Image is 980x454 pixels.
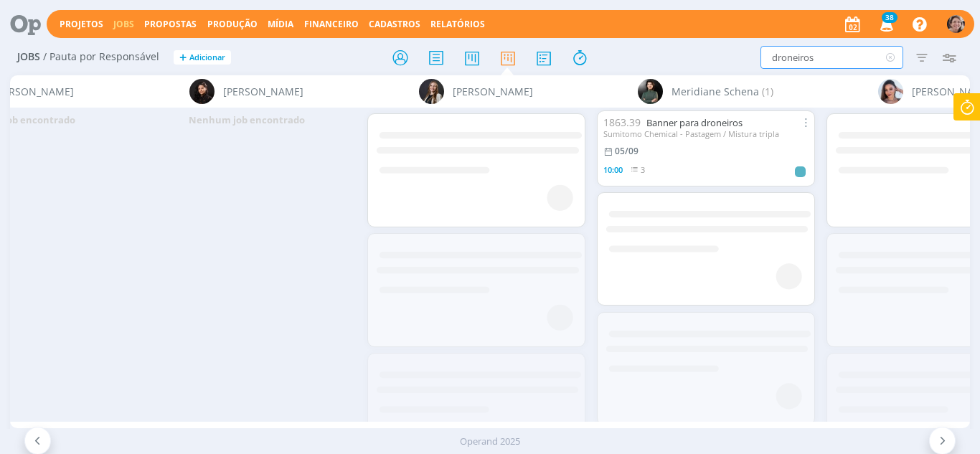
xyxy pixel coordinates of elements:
a: Banner para droneiros [646,116,743,129]
img: N [878,79,903,104]
button: +Adicionar [174,50,231,65]
span: (1) [762,84,773,99]
button: A [946,11,966,37]
a: Produção [207,18,258,30]
img: M [638,79,663,104]
button: Relatórios [426,19,489,30]
a: Relatórios [430,18,485,30]
: 05/09 [615,145,639,157]
span: [PERSON_NAME] [453,84,533,99]
span: [PERSON_NAME] [223,84,303,99]
span: Meridiane Schena [672,84,759,99]
button: Cadastros [364,19,425,30]
input: Busca [760,46,903,69]
a: Jobs [113,18,134,30]
span: 3 [641,164,645,175]
button: Projetos [55,19,108,30]
button: Mídia [263,19,298,30]
button: 38 [871,11,900,37]
span: / Pauta por Responsável [43,51,159,63]
span: + [179,50,187,65]
span: 38 [882,12,897,23]
span: Adicionar [189,53,225,62]
button: Jobs [109,19,138,30]
button: Propostas [140,19,201,30]
a: Projetos [60,18,103,30]
div: Sumitomo Chemical - Pastagem / Mistura tripla [603,129,809,138]
span: Propostas [144,18,197,30]
span: Cadastros [369,18,420,30]
span: Jobs [17,51,40,63]
img: L [189,79,215,104]
img: L [419,79,444,104]
a: Mídia [268,18,293,30]
button: Produção [203,19,262,30]
span: 10:00 [603,164,623,175]
img: A [947,15,965,33]
a: Financeiro [304,18,359,30]
div: Nenhum job encontrado [132,108,362,133]
button: Financeiro [300,19,363,30]
span: 1863.39 [603,115,641,129]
